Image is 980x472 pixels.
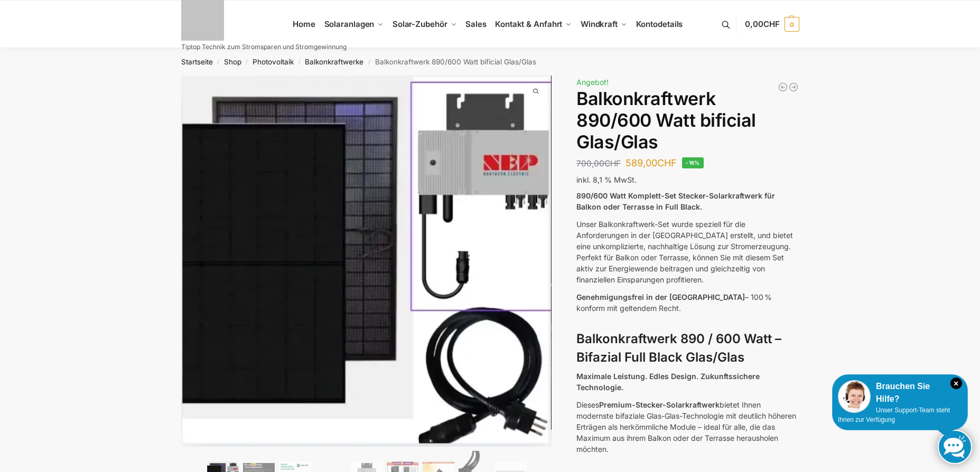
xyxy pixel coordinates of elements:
nav: Breadcrumb [162,48,818,75]
p: Unser Balkonkraftwerk-Set wurde speziell für die Anforderungen in der [GEOGRAPHIC_DATA] erstellt,... [576,219,799,285]
span: / [363,58,375,67]
img: Customer service [838,380,871,413]
a: 0,00CHF 0 [745,8,799,40]
h1: Balkonkraftwerk 890/600 Watt bificial Glas/Glas [576,88,799,153]
span: Solar-Zubehör [393,19,447,29]
span: – 100 % konform mit geltendem Recht. [576,292,772,313]
a: Sales [461,1,491,48]
span: Kontodetails [636,19,683,29]
a: Photovoltaik [253,58,294,66]
span: Sales [465,19,487,29]
div: Brauchen Sie Hilfe? [838,380,962,405]
span: / [241,58,253,67]
span: Genehmigungsfrei in der [GEOGRAPHIC_DATA] [576,292,745,301]
span: / [213,58,224,67]
a: Solaranlagen [320,1,388,48]
span: Windkraft [581,19,618,29]
span: CHF [657,157,677,168]
strong: Maximale Leistung. Edles Design. Zukunftssichere Technologie. [576,372,760,392]
strong: 890/600 Watt Komplett-Set Stecker-Solarkraftwerk für Balkon oder Terrasse in Full Black. [576,191,775,211]
a: Steckerkraftwerk 890/600 Watt, mit Ständer für Terrasse inkl. Lieferung [788,82,799,92]
img: Balkonkraftwerk 890/600 Watt bificial Glas/Glas 3 [551,75,922,429]
span: Kontakt & Anfahrt [495,19,562,29]
strong: Balkonkraftwerk 890 / 600 Watt – Bifazial Full Black Glas/Glas [576,331,781,365]
bdi: 589,00 [626,157,677,168]
span: CHF [763,19,780,29]
bdi: 700,00 [576,158,621,168]
a: Kontodetails [631,1,687,48]
a: 890/600 Watt Solarkraftwerk + 2,7 KW Batteriespeicher Genehmigungsfrei [778,82,788,92]
span: -16% [682,157,704,168]
span: Angebot! [576,78,609,87]
a: Windkraft [576,1,632,48]
span: inkl. 8,1 % MwSt. [576,175,637,184]
p: Dieses bietet Ihnen modernste bifaziale Glas-Glas-Technologie mit deutlich höheren Erträgen als h... [576,399,799,455]
strong: Premium-Stecker-Solarkraftwerk [599,400,720,409]
a: Balkonkraftwerke [305,58,363,66]
span: Solaranlagen [324,19,375,29]
a: Shop [224,58,241,66]
img: Balkonkraftwerk 890/600 Watt bificial Glas/Glas 1 [181,75,552,447]
p: Tiptop Technik zum Stromsparen und Stromgewinnung [181,44,347,50]
span: 0 [785,17,799,32]
a: Kontakt & Anfahrt [491,1,576,48]
span: CHF [604,158,621,168]
span: / [294,58,305,67]
i: Schließen [950,377,962,389]
span: 0,00 [745,19,779,29]
a: Startseite [181,58,213,66]
a: Solar-Zubehör [388,1,461,48]
span: Unser Support-Team steht Ihnen zur Verfügung [838,407,950,423]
